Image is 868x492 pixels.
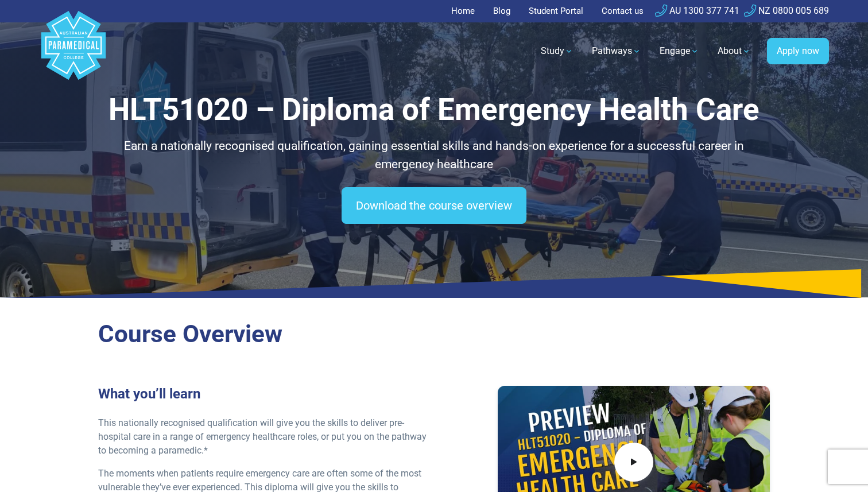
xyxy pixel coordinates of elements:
[342,187,526,224] a: Download the course overview
[767,38,829,64] a: Apply now
[744,5,829,16] a: NZ 0800 005 689
[655,5,739,16] a: AU 1300 377 741
[98,92,770,128] h1: HLT51020 – Diploma of Emergency Health Care
[98,386,427,402] h3: What you’ll learn
[98,416,427,458] p: This nationally recognised qualification will give you the skills to deliver pre-hospital care in...
[98,137,770,173] p: Earn a nationally recognised qualification, gaining essential skills and hands-on experience for ...
[534,35,580,67] a: Study
[39,22,108,80] a: Australian Paramedical College
[585,35,648,67] a: Pathways
[98,320,770,349] h2: Course Overview
[711,35,758,67] a: About
[653,35,706,67] a: Engage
